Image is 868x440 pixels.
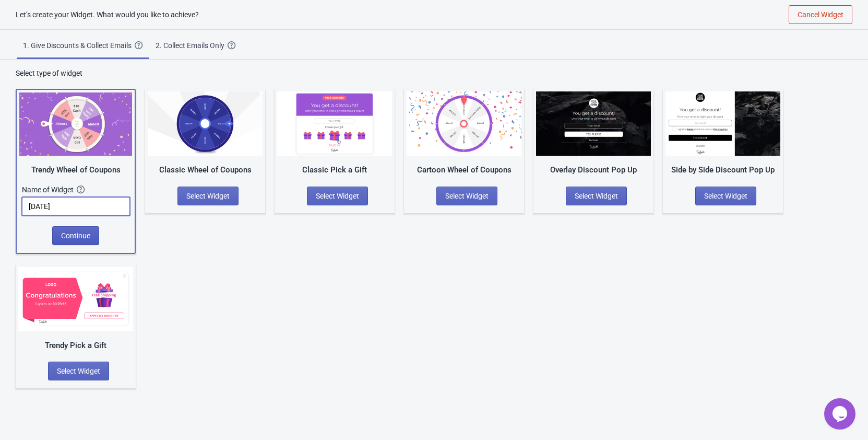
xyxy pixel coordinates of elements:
div: 2. Collect Emails Only [156,40,228,51]
img: gift_game_v2.jpg [18,267,133,331]
span: Continue [61,231,90,240]
div: Overlay Discount Pop Up [536,164,651,176]
span: Select Widget [704,192,747,200]
div: Cartoon Wheel of Coupons [407,164,521,176]
div: Classic Wheel of Coupons [148,164,263,176]
div: Side by Side Discount Pop Up [665,164,780,176]
iframe: chat widget [824,398,858,430]
div: Trendy Wheel of Coupons [19,164,132,176]
span: Select Widget [186,192,230,200]
div: Trendy Pick a Gift [18,340,133,352]
span: Select Widget [57,367,100,375]
div: Name of Widget [22,184,77,195]
button: Cancel Widget [789,5,852,24]
button: Continue [52,226,99,245]
span: Select Widget [575,192,618,200]
img: trendy_game.png [19,92,132,156]
div: Classic Pick a Gift [277,164,392,176]
button: Select Widget [695,187,756,205]
button: Select Widget [177,187,239,205]
button: Select Widget [436,187,497,205]
button: Select Widget [48,362,109,380]
span: Select Widget [316,192,359,200]
img: classic_game.jpg [148,91,263,156]
span: Cancel Widget [798,10,843,19]
div: 1. Give Discounts & Collect Emails [23,40,135,51]
span: Select Widget [445,192,489,200]
img: gift_game.jpg [277,91,392,156]
button: Select Widget [566,187,627,205]
button: Select Widget [307,187,368,205]
div: Select type of widget [16,68,852,78]
img: regular_popup.jpg [665,91,780,156]
img: full_screen_popup.jpg [536,91,651,156]
img: cartoon_game.jpg [407,91,521,156]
